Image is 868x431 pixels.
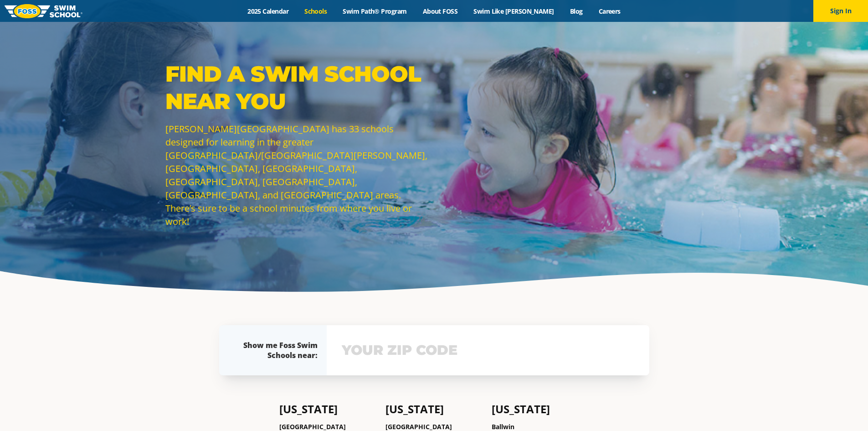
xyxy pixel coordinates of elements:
[240,7,297,16] a: 2025 Calendar
[492,422,514,431] a: Ballwin
[492,403,589,415] h4: [US_STATE]
[466,7,562,16] a: Swim Like [PERSON_NAME]
[385,422,452,431] a: [GEOGRAPHIC_DATA]
[279,422,346,431] a: [GEOGRAPHIC_DATA]
[562,7,591,16] a: Blog
[415,7,466,16] a: About FOSS
[335,7,415,16] a: Swim Path® Program
[237,340,318,360] div: Show me Foss Swim Schools near:
[279,403,376,415] h4: [US_STATE]
[165,122,430,228] p: [PERSON_NAME][GEOGRAPHIC_DATA] has 33 schools designed for learning in the greater [GEOGRAPHIC_DA...
[165,60,430,115] p: Find a Swim School Near You
[339,337,637,363] input: YOUR ZIP CODE
[5,4,82,18] img: FOSS Swim School Logo
[297,7,335,16] a: Schools
[591,7,628,16] a: Careers
[385,403,483,415] h4: [US_STATE]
